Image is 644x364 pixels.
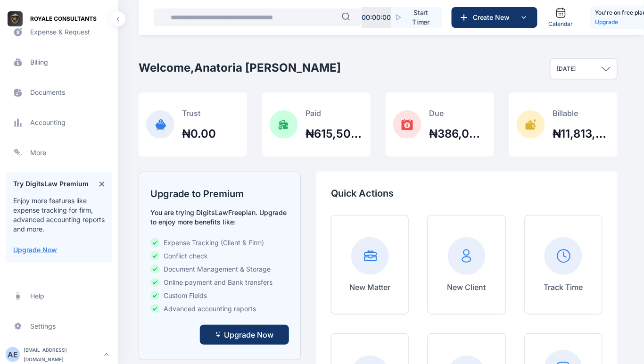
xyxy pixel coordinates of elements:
[164,278,272,287] span: Online payment and Bank transfers
[545,3,577,32] a: Calendar
[305,126,363,141] h2: ₦615,501.00
[6,345,112,364] button: AE[EMAIL_ADDRESS][DOMAIN_NAME]
[150,187,289,200] h2: Upgrade to Premium
[164,304,256,314] span: Advanced accounting reports
[544,281,583,293] p: Track Time
[164,265,271,274] span: Document Management & Storage
[164,291,207,300] span: Custom Fields
[557,65,576,73] p: [DATE]
[305,108,363,119] p: Paid
[182,108,216,119] p: Trust
[553,126,610,141] h2: ₦11,813,999.00
[200,325,289,345] button: Upgrade Now
[30,14,97,24] span: ROYALE CONSULTANTS
[6,141,112,164] a: more
[6,315,112,338] a: settings
[13,245,57,255] button: Upgrade Now
[13,179,89,189] h4: Try DigitsLaw Premium
[164,251,208,261] span: Conflict check
[391,7,442,28] button: Start Timer
[13,196,105,234] p: Enjoy more features like expense tracking for firm, advanced accounting reports and more.
[6,111,112,134] a: accounting
[6,21,112,43] a: expense & request
[469,13,518,22] span: Create New
[6,285,112,307] a: help
[549,20,573,28] span: Calendar
[553,108,610,119] p: Billable
[224,329,273,340] span: Upgrade Now
[139,60,341,75] h2: Welcome, Anatoria [PERSON_NAME]
[13,246,57,254] a: Upgrade Now
[6,51,112,74] a: billing
[6,349,20,360] div: A E
[6,81,112,104] a: documents
[408,8,434,27] span: Start Timer
[150,208,289,227] p: You are trying DigitsLaw Free plan. Upgrade to enjoy more benefits like:
[362,13,391,22] p: 00 : 00 : 00
[24,345,101,364] div: [EMAIL_ADDRESS][DOMAIN_NAME]
[429,108,487,119] p: Due
[182,126,216,141] h2: ₦0.00
[331,187,603,200] p: Quick Actions
[429,126,487,141] h2: ₦386,000.00
[349,281,390,293] p: New Matter
[164,238,264,248] span: Expense Tracking (Client & Firm)
[452,7,537,28] button: Create New
[6,347,20,362] button: AE
[447,281,486,293] p: New Client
